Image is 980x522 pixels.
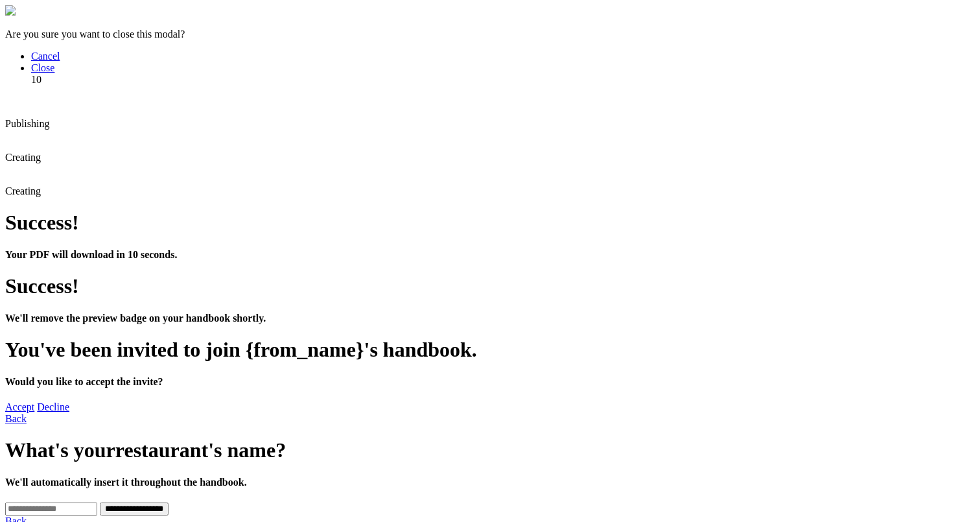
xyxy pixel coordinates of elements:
[5,274,975,298] h1: Success!
[37,401,69,412] a: Decline
[5,118,49,129] span: Publishing
[115,438,208,462] span: restaurant
[5,211,975,235] h1: Success!
[5,5,16,16] img: close-modal.svg
[5,29,975,40] p: Are you sure you want to close this modal?
[5,477,975,488] h4: We'll automatically insert it throughout the handbook.
[5,185,41,196] span: Creating
[31,62,54,73] a: Close
[5,338,975,362] h1: You've been invited to join {from_name}'s handbook.
[5,438,975,462] h1: What's your 's name?
[31,51,60,62] a: Cancel
[5,313,975,324] h4: We'll remove the preview badge on your handbook shortly.
[31,74,41,85] span: 10
[5,249,975,261] h4: Your PDF will download in 10 seconds.
[5,413,27,424] a: Back
[5,401,34,412] a: Accept
[5,376,975,388] h4: Would you like to accept the invite?
[5,152,41,163] span: Creating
